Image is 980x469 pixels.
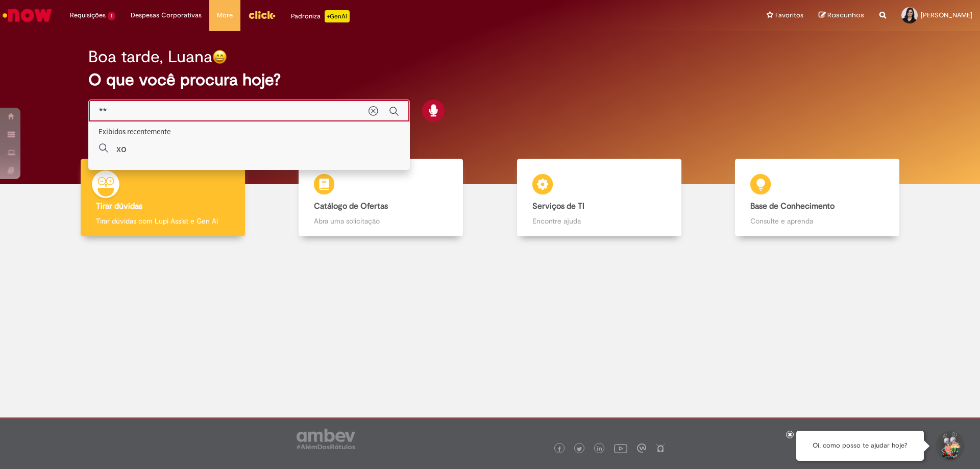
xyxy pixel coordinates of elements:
img: logo_footer_youtube.png [614,441,627,455]
img: logo_footer_twitter.png [577,447,582,452]
img: logo_footer_workplace.png [637,443,646,453]
span: Rascunhos [827,10,864,20]
p: Tirar dúvidas com Lupi Assist e Gen Ai [96,216,230,226]
a: Catálogo de Ofertas Abra uma solicitação [272,159,491,237]
img: click_logo_yellow_360x200.png [248,7,276,22]
span: 1 [108,12,115,20]
h2: O que você procura hoje? [88,71,892,89]
div: Oi, como posso te ajudar hoje? [796,431,924,461]
a: Tirar dúvidas Tirar dúvidas com Lupi Assist e Gen Ai [54,159,272,237]
a: Serviços de TI Encontre ajuda [490,159,708,237]
img: happy-face.png [212,50,227,64]
p: Encontre ajuda [532,216,666,226]
img: logo_footer_ambev_rotulo_gray.png [297,429,355,449]
a: Rascunhos [819,11,864,20]
p: Abra uma solicitação [314,216,448,226]
img: logo_footer_linkedin.png [597,446,602,452]
b: Serviços de TI [532,201,584,211]
span: [PERSON_NAME] [921,11,972,19]
div: Padroniza [291,10,350,22]
a: Base de Conhecimento Consulte e aprenda [708,159,927,237]
b: Base de Conhecimento [750,201,835,211]
img: logo_footer_facebook.png [557,447,562,452]
p: +GenAi [325,10,350,22]
p: Consulte e aprenda [750,216,884,226]
button: Iniciar Conversa de Suporte [934,431,965,461]
b: Catálogo de Ofertas [314,201,388,211]
span: Requisições [70,10,106,20]
h2: Boa tarde, Luana [88,48,212,66]
span: Favoritos [775,10,803,20]
img: ServiceNow [1,5,54,26]
span: Despesas Corporativas [131,10,202,20]
b: Tirar dúvidas [96,201,142,211]
span: More [217,10,233,20]
img: logo_footer_naosei.png [656,443,665,453]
